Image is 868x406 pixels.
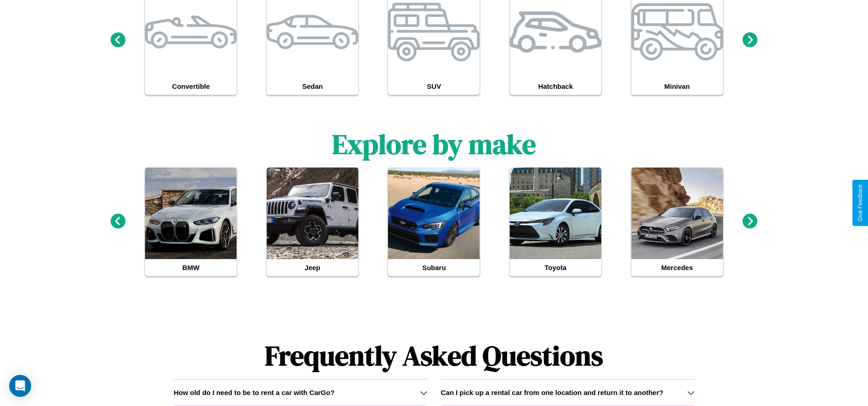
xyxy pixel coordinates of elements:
[267,78,358,95] h4: Sedan
[145,259,237,276] h4: BMW
[631,78,723,95] h4: Minivan
[857,184,863,222] div: Give Feedback
[441,389,663,396] h3: Can I pick up a rental car from one location and return it to another?
[388,78,480,95] h4: SUV
[173,332,694,379] h1: Frequently Asked Questions
[173,389,334,396] h3: How old do I need to be to rent a car with CarGo?
[631,259,723,276] h4: Mercedes
[510,259,601,276] h4: Toyota
[510,78,601,95] h4: Hatchback
[332,125,536,163] h1: Explore by make
[9,375,31,397] div: Open Intercom Messenger
[145,78,237,95] h4: Convertible
[388,259,480,276] h4: Subaru
[267,259,358,276] h4: Jeep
